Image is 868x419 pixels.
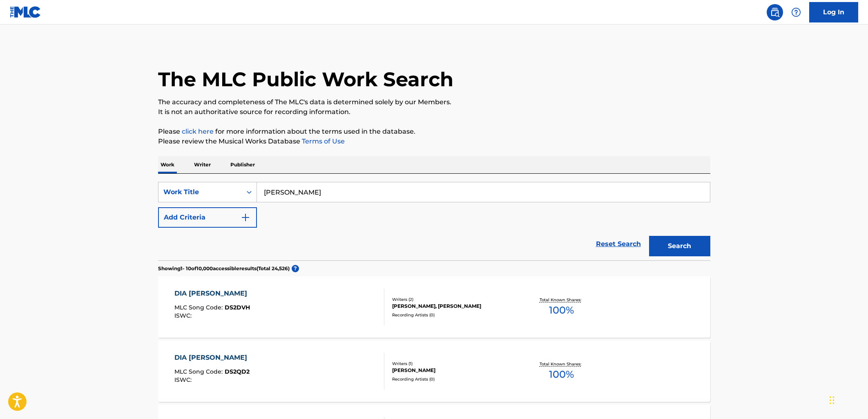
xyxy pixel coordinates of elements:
span: ? [292,265,299,272]
div: Recording Artists ( 0 ) [392,376,515,382]
a: Public Search [767,4,783,20]
p: Total Known Shares: [540,297,583,303]
span: MLC Song Code : [174,368,225,375]
p: Showing 1 - 10 of 10,000 accessible results (Total 24,526 ) [158,265,290,272]
p: Work [158,156,177,173]
div: Recording Artists ( 0 ) [392,312,515,318]
div: [PERSON_NAME], [PERSON_NAME] [392,302,515,310]
div: Work Title [163,187,237,197]
div: Drag [830,388,835,412]
a: Reset Search [592,235,645,253]
img: help [791,7,801,17]
img: 9d2ae6d4665cec9f34b9.svg [241,213,250,222]
form: Search Form [158,182,710,260]
iframe: Chat Widget [827,380,868,419]
button: Search [649,236,710,256]
a: click here [182,128,214,135]
div: [PERSON_NAME] [392,367,515,374]
img: MLC Logo [10,6,41,18]
a: DIA [PERSON_NAME]MLC Song Code:DS2QD2ISWC:Writers (1)[PERSON_NAME]Recording Artists (0)Total Know... [158,341,710,402]
span: ISWC : [174,312,194,319]
img: search [770,7,780,17]
div: Help [788,4,804,20]
a: Log In [809,2,858,22]
div: DIA [PERSON_NAME] [174,289,251,298]
p: It is not an authoritative source for recording information. [158,107,710,117]
div: Writers ( 1 ) [392,361,515,367]
span: 100 % [549,367,574,382]
p: Please for more information about the terms used in the database. [158,127,710,137]
p: The accuracy and completeness of The MLC's data is determined solely by our Members. [158,97,710,107]
div: Writers ( 2 ) [392,296,515,302]
p: Please review the Musical Works Database [158,137,710,146]
p: Publisher [228,156,257,173]
a: Terms of Use [300,137,345,145]
p: Writer [192,156,213,173]
span: DS2QD2 [225,368,250,375]
span: 100 % [549,303,574,318]
h1: The MLC Public Work Search [158,67,453,92]
div: DIA [PERSON_NAME] [174,353,251,363]
span: DS2DVH [225,304,250,311]
span: MLC Song Code : [174,304,225,311]
a: DIA [PERSON_NAME]MLC Song Code:DS2DVHISWC:Writers (2)[PERSON_NAME], [PERSON_NAME]Recording Artist... [158,276,710,338]
span: ISWC : [174,376,194,383]
button: Add Criteria [158,207,257,228]
p: Total Known Shares: [540,361,583,367]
